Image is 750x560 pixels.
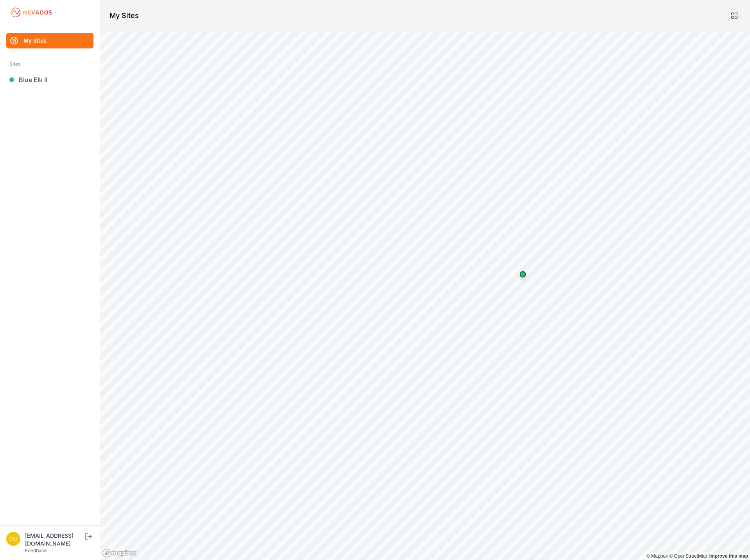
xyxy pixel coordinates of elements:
[102,549,137,558] a: Mapbox logo
[515,267,531,282] div: Map marker
[109,10,139,21] h1: My Sites
[25,532,84,547] div: [EMAIL_ADDRESS][DOMAIN_NAME]
[669,553,707,559] a: OpenStreetMap
[709,553,748,559] a: Map feedback
[646,553,668,559] a: Mapbox
[9,59,90,69] div: Sites
[100,31,750,560] canvas: Map
[9,6,53,19] img: Nevados
[6,72,93,88] a: Blue Elk II
[25,547,47,553] a: Feedback
[6,33,93,48] a: My Sites
[6,532,20,546] img: controlroomoperator@invenergy.com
